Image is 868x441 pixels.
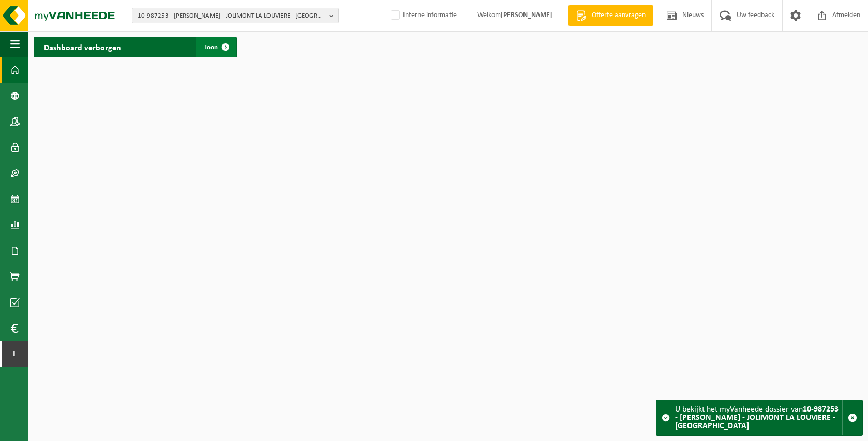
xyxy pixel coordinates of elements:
strong: 10-987253 - [PERSON_NAME] - JOLIMONT LA LOUVIERE - [GEOGRAPHIC_DATA] [675,405,839,430]
span: Offerte aanvragen [589,10,648,21]
a: Toon [196,37,236,57]
a: Offerte aanvragen [568,5,653,26]
span: I [10,341,18,367]
button: 10-987253 - [PERSON_NAME] - JOLIMONT LA LOUVIERE - [GEOGRAPHIC_DATA] [132,8,339,23]
label: Interne informatie [388,8,457,23]
div: U bekijkt het myVanheede dossier van [675,400,842,435]
span: 10-987253 - [PERSON_NAME] - JOLIMONT LA LOUVIERE - [GEOGRAPHIC_DATA] [138,8,325,24]
h2: Dashboard verborgen [34,37,131,57]
span: Toon [204,44,218,51]
strong: [PERSON_NAME] [501,11,552,19]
